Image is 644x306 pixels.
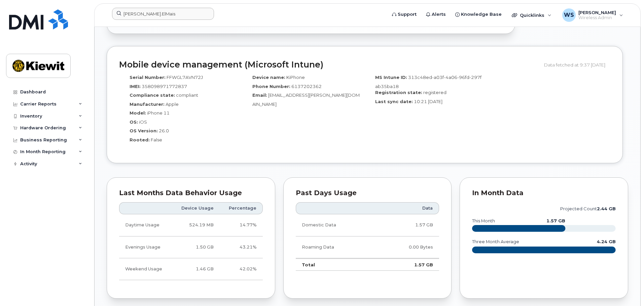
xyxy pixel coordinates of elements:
span: 358098971772837 [142,84,187,89]
td: 1.57 GB [376,258,439,271]
th: Device Usage [172,202,220,214]
span: Wireless Admin [578,15,616,20]
label: Compliance state: [130,92,175,98]
td: Daytime Usage [119,214,172,236]
span: [PERSON_NAME] [578,10,616,15]
a: Alerts [421,8,451,21]
th: Percentage [220,202,263,214]
a: Support [387,8,421,21]
td: Roaming Data [296,236,376,258]
span: 6137202362 [291,84,322,89]
span: 10:21 [DATE] [414,99,442,104]
td: Domestic Data [296,214,376,236]
span: 26.0 [159,128,169,133]
td: Evenings Usage [119,236,172,258]
span: compliant [176,92,198,98]
label: OS: [130,119,138,125]
td: Weekend Usage [119,258,172,280]
th: Data [376,202,439,214]
h2: Mobile device management (Microsoft Intune) [119,60,539,70]
td: 1.57 GB [376,214,439,236]
label: Serial Number: [130,74,166,81]
label: IMEI: [130,83,141,90]
div: Quicklinks [507,8,556,22]
span: False [151,137,162,142]
label: Last sync date: [375,98,413,105]
text: 4.24 GB [597,239,616,244]
text: three month average [472,239,519,244]
td: 1.50 GB [172,236,220,258]
span: iPhone 11 [147,110,170,116]
div: Last Months Data Behavior Usage [119,190,263,196]
td: 524.19 MB [172,214,220,236]
text: this month [472,218,495,223]
span: Alerts [432,11,446,18]
label: Phone Number: [252,83,290,90]
label: Model: [130,110,146,116]
span: [EMAIL_ADDRESS][PERSON_NAME][DOMAIN_NAME] [252,92,360,107]
td: 14.77% [220,214,263,236]
label: Registration state: [375,89,422,96]
label: Manufacturer: [130,101,165,107]
span: WS [564,11,574,19]
div: In Month Data [472,190,616,196]
div: William Sansom [558,8,628,22]
tspan: 2.44 GB [597,206,616,211]
span: Support [398,11,417,18]
span: 313c48ed-a03f-4a06-96fd-297fab35ba18 [375,75,481,89]
span: iOS [139,119,147,125]
span: FFWGL7AVN72J [167,75,203,80]
label: Rooted: [130,137,150,143]
span: Apple [166,101,179,107]
td: Total [296,258,376,271]
text: 1.57 GB [547,218,566,223]
tr: Friday from 6:00pm to Monday 8:00am [119,258,263,280]
text: projected count [560,206,616,211]
span: Knowledge Base [461,11,502,18]
td: 43.21% [220,236,263,258]
label: Email: [252,92,267,98]
label: MS Intune ID: [375,74,407,81]
div: Past Days Usage [296,190,439,196]
td: 0.00 Bytes [376,236,439,258]
div: Data fetched at 9:37 [DATE] [544,58,610,71]
label: Device name: [252,74,285,81]
iframe: Messenger Launcher [615,277,639,301]
tr: Weekdays from 6:00pm to 8:00am [119,236,263,258]
span: registered [423,90,446,95]
td: 42.02% [220,258,263,280]
td: 1.46 GB [172,258,220,280]
input: Find something... [112,8,214,20]
span: KiPhone [286,75,305,80]
a: Knowledge Base [451,8,506,21]
label: OS Version: [130,128,158,134]
span: Quicklinks [520,12,544,18]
